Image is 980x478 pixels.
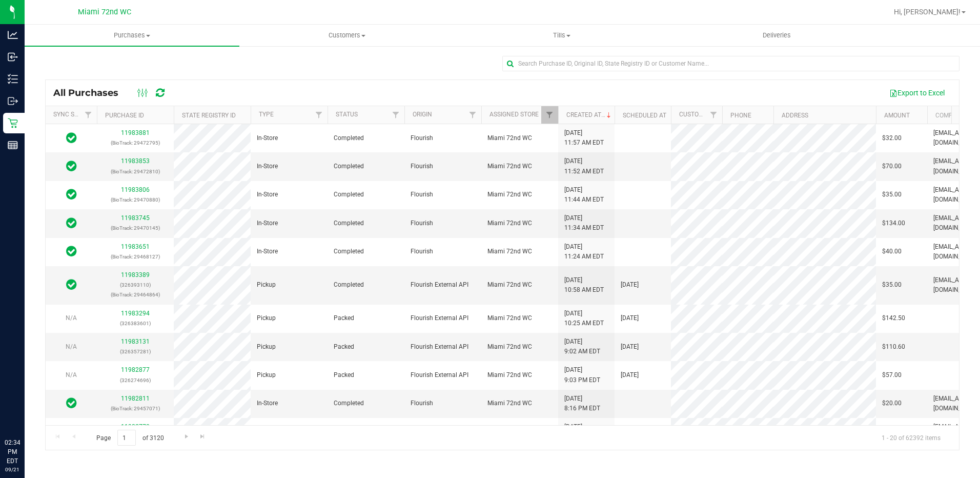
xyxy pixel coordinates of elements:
a: Filter [464,106,481,124]
span: In-Store [257,218,278,228]
a: 11983131 [121,338,150,345]
span: In-Store [257,190,278,200]
a: Created At [566,111,613,118]
a: Address [782,112,808,119]
span: Miami 72nd WC [487,342,532,352]
span: [DATE] 8:16 PM EDT [564,394,600,413]
span: $35.00 [882,190,902,200]
span: [DATE] 11:44 AM EDT [564,185,604,205]
span: Pickup [257,370,276,380]
span: [DATE] [621,280,639,290]
a: 11983389 [121,271,150,278]
span: [DATE] [621,342,639,352]
a: Origin [413,111,432,118]
a: Type [259,111,274,118]
inline-svg: Retail [8,118,18,128]
span: In-Store [257,399,278,408]
a: Purchase ID [105,112,144,119]
a: 11983745 [121,214,150,222]
inline-svg: Inbound [8,52,18,62]
a: 11983853 [121,157,150,165]
a: Phone [730,112,751,119]
span: Flourish [411,399,433,408]
inline-svg: Outbound [8,96,18,106]
span: Miami 72nd WC [487,218,532,228]
a: 11982877 [121,366,150,373]
span: Pickup [257,313,276,323]
a: Customer [679,111,711,118]
span: Miami 72nd WC [487,133,532,143]
a: Amount [884,112,910,119]
span: All Purchases [53,87,129,98]
span: Miami 72nd WC [487,162,532,171]
span: Pickup [257,280,276,290]
a: Assigned Store [489,111,539,118]
span: Miami 72nd WC [487,399,532,408]
span: [DATE] [621,313,639,323]
a: Sync Status [53,111,93,118]
span: In Sync [66,277,77,292]
span: $57.00 [882,370,902,380]
a: Filter [80,106,97,124]
span: Miami 72nd WC [487,190,532,200]
span: Packed [334,313,354,323]
a: Filter [541,106,558,124]
inline-svg: Analytics [8,30,18,40]
span: Miami 72nd WC [78,8,131,16]
a: Purchases [25,25,239,46]
span: In Sync [66,187,77,202]
span: N/A [66,371,77,379]
span: [DATE] 8:04 PM EDT [564,422,600,442]
span: Completed [334,162,364,171]
a: Filter [705,106,722,124]
span: Flourish External API [411,370,468,380]
button: Export to Excel [883,84,951,102]
span: Flourish [411,247,433,256]
p: 02:34 PM EDT [5,438,20,466]
span: Flourish [411,218,433,228]
span: Flourish [411,190,433,200]
span: $110.60 [882,342,905,352]
span: $134.00 [882,218,905,228]
p: (BioTrack: 29457071) [103,404,168,413]
p: (BioTrack: 29472810) [103,167,168,176]
span: Completed [334,280,364,290]
span: N/A [66,314,77,322]
a: Go to the next page [179,430,194,444]
span: In Sync [66,159,77,173]
span: Miami 72nd WC [487,247,532,256]
a: Tills [455,25,669,46]
p: (326393110) [103,280,168,290]
a: 11982770 [121,423,150,430]
span: In Sync [66,244,77,258]
input: 1 [117,430,136,446]
span: $20.00 [882,399,902,408]
a: 11983806 [121,186,150,193]
span: $70.00 [882,162,902,171]
a: Scheduled At [623,112,666,119]
span: [DATE] 11:24 AM EDT [564,242,604,262]
span: [DATE] 11:52 AM EDT [564,156,604,176]
span: In Sync [66,425,77,439]
span: Completed [334,218,364,228]
span: $142.50 [882,313,905,323]
span: Deliveries [749,31,805,40]
a: 11983294 [121,310,150,317]
span: N/A [66,343,77,350]
span: In Sync [66,396,77,410]
p: (BioTrack: 29472795) [103,138,168,148]
a: 11983651 [121,243,150,250]
p: (BioTrack: 29470145) [103,223,168,233]
span: In-Store [257,133,278,143]
span: Hi, [PERSON_NAME]! [894,8,961,16]
a: Deliveries [669,25,884,46]
iframe: Resource center [10,396,41,427]
span: Flourish External API [411,280,468,290]
span: Miami 72nd WC [487,313,532,323]
span: Completed [334,133,364,143]
p: 09/21 [5,466,20,473]
inline-svg: Reports [8,140,18,150]
span: 1 - 20 of 62392 items [873,430,949,445]
p: (BioTrack: 29470880) [103,195,168,205]
span: $35.00 [882,280,902,290]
